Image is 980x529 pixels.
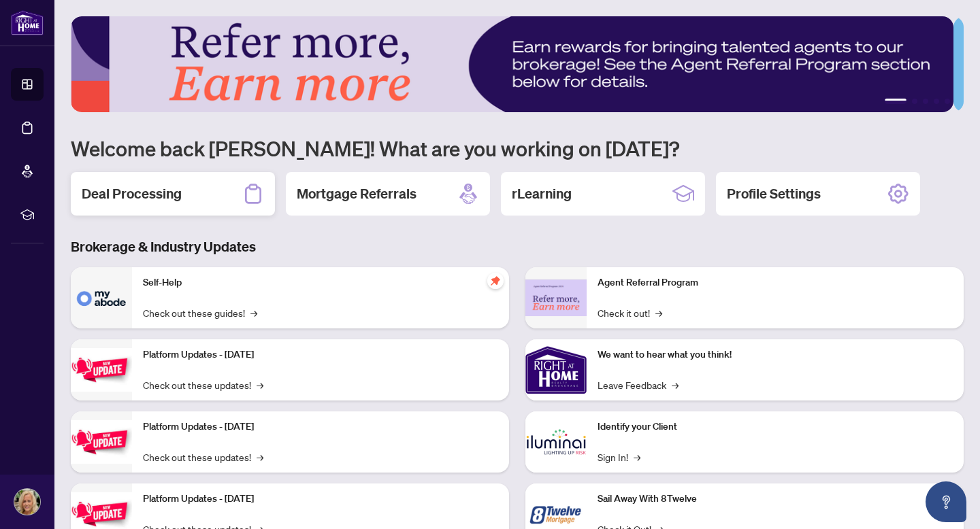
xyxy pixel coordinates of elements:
[257,449,263,464] span: →
[143,305,257,320] a: Check out these guides!→
[525,279,587,317] img: Agent Referral Program
[655,305,662,320] span: →
[71,135,964,161] h1: Welcome back [PERSON_NAME]! What are you working on [DATE]?
[727,184,821,203] h2: Profile Settings
[672,377,679,392] span: →
[598,377,679,392] a: Leave Feedback→
[250,305,257,320] span: →
[598,275,953,290] p: Agent Referral Program
[598,347,953,362] p: We want to hear what you think!
[143,420,498,434] p: Platform Updates - [DATE]
[926,481,966,522] button: Open asap
[512,184,572,203] h2: rLearning
[525,411,587,473] img: Identify your Client
[71,348,132,391] img: Platform Updates - July 21, 2025
[143,492,498,507] p: Platform Updates - [DATE]
[598,449,640,464] a: Sign In!→
[143,377,263,392] a: Check out these updates!→
[945,99,950,104] button: 5
[14,489,40,515] img: Profile Icon
[143,347,498,362] p: Platform Updates - [DATE]
[885,99,906,104] button: 1
[634,449,640,464] span: →
[82,184,182,203] h2: Deal Processing
[912,99,917,104] button: 2
[598,305,662,320] a: Check it out!→
[71,16,953,112] img: Slide 0
[257,377,263,392] span: →
[143,275,498,290] p: Self-Help
[143,449,263,464] a: Check out these updates!→
[934,99,939,104] button: 4
[11,10,44,35] img: logo
[487,273,504,289] span: pushpin
[598,420,953,434] p: Identify your Client
[598,492,953,507] p: Sail Away With 8Twelve
[71,267,132,328] img: Self-Help
[297,184,416,203] h2: Mortgage Referrals
[525,339,587,400] img: We want to hear what you think!
[71,237,964,256] h3: Brokerage & Industry Updates
[923,99,928,104] button: 3
[71,420,132,463] img: Platform Updates - July 8, 2025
